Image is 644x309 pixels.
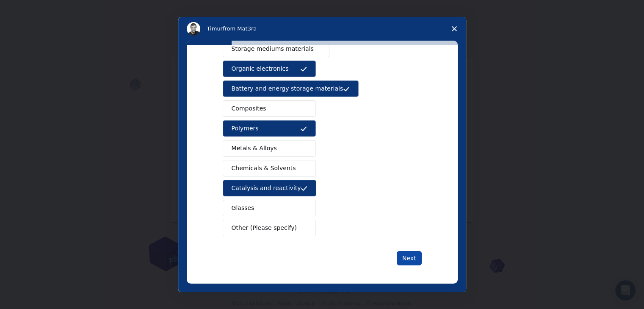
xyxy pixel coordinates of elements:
button: Metals & Alloys [223,140,316,157]
span: Metals & Alloys [232,144,277,153]
span: Close survey [442,17,466,41]
button: Chemicals & Solvents [223,160,316,177]
span: Chemicals & Solvents [232,164,296,173]
button: Composites [223,100,316,117]
span: from Mat3ra [223,25,257,32]
span: Storage mediums materials [232,44,314,53]
button: Storage mediums materials [223,41,329,57]
button: Glasses [223,200,316,216]
button: Catalysis and reactivity [223,180,317,196]
span: Other (Please specify) [232,223,297,232]
span: Organic electronics [232,64,289,73]
button: Organic electronics [223,61,316,77]
span: Battery and energy storage materials [232,84,343,93]
button: Polymers [223,120,316,137]
span: Glasses [232,204,254,212]
button: Other (Please specify) [223,220,316,236]
span: Support [17,6,47,14]
img: Profile image for Timur [187,22,200,36]
button: Battery and energy storage materials [223,80,359,97]
button: Next [397,251,422,265]
span: Catalysis and reactivity [232,184,301,193]
span: Composites [232,104,266,113]
span: Timur [207,25,223,32]
span: Polymers [232,124,259,133]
